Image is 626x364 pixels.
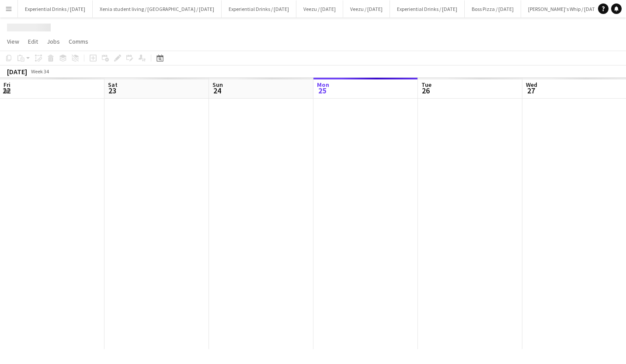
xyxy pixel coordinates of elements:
[211,86,223,96] span: 24
[65,36,92,47] a: Comms
[69,38,88,45] span: Comms
[93,0,222,17] button: Xenia student living / [GEOGRAPHIC_DATA] / [DATE]
[316,86,329,96] span: 25
[296,0,343,17] button: Veezu / [DATE]
[28,38,38,45] span: Edit
[521,0,607,17] button: [PERSON_NAME]'s Whip / [DATE]
[47,38,60,45] span: Jobs
[24,36,42,47] a: Edit
[108,81,118,89] span: Sat
[18,0,93,17] button: Experiential Drinks / [DATE]
[465,0,521,17] button: Boss Pizza / [DATE]
[7,38,19,45] span: View
[343,0,390,17] button: Veezu / [DATE]
[420,86,431,96] span: 26
[525,86,537,96] span: 27
[212,81,223,89] span: Sun
[3,81,10,89] span: Fri
[526,81,537,89] span: Wed
[107,86,118,96] span: 23
[3,36,23,47] a: View
[2,86,10,96] span: 22
[43,36,63,47] a: Jobs
[29,68,51,75] span: Week 34
[317,81,329,89] span: Mon
[390,0,465,17] button: Experiential Drinks / [DATE]
[421,81,431,89] span: Tue
[222,0,296,17] button: Experiential Drinks / [DATE]
[7,67,27,76] div: [DATE]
